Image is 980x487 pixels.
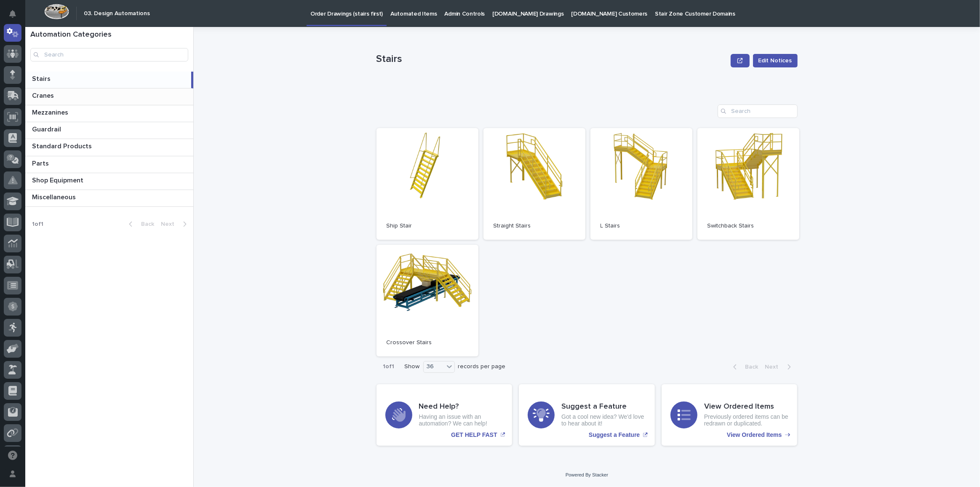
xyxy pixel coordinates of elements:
[49,132,111,147] a: 🔗Onboarding Call
[519,384,655,446] a: Suggest a Feature
[377,356,401,377] p: 1 of 1
[17,135,46,144] span: Help Docs
[561,413,646,428] p: Got a cool new idea? We'd love to hear about it!
[25,72,193,88] a: StairsStairs
[377,384,513,446] a: GET HELP FAST
[25,105,193,122] a: MezzaninesMezzanines
[44,4,69,19] img: Workspace Logo
[566,472,608,477] a: Powered By Stacker
[4,5,21,23] button: Notifications
[25,190,193,207] a: MiscellaneousMiscellaneous
[740,364,758,370] span: Back
[8,136,15,143] div: 📖
[753,54,798,67] button: Edit Notices
[704,413,789,428] p: Previously ordered items can be redrawn or duplicated.
[451,431,497,439] p: GET HELP FAST
[25,139,193,156] a: Standard ProductsStandard Products
[377,245,478,356] a: Crossover Stairs
[53,136,59,143] div: 🔗
[8,94,24,109] img: 1736555164131-43832dd5-751b-4058-ba23-39d91318e5a0
[136,221,154,227] span: Back
[762,363,798,371] button: Next
[8,33,153,47] p: Welcome 👋
[8,47,153,60] p: How can we help?
[561,402,646,412] h3: Suggest a Feature
[84,10,150,17] h2: 03. Design Automations
[4,447,21,464] button: Open support chat
[590,128,692,240] a: L Stairs
[32,90,56,100] p: Cranes
[30,48,188,62] input: Search
[601,222,682,230] p: L Stairs
[5,132,49,147] a: 📖Help Docs
[727,431,782,439] p: View Ordered Items
[483,128,585,240] a: Straight Stairs
[32,141,93,150] p: Standard Products
[25,88,193,105] a: CranesCranes
[32,158,51,168] p: Parts
[758,56,792,65] span: Edit Notices
[32,107,70,117] p: Mezzanines
[419,402,504,412] h3: Need Help?
[387,222,468,230] p: Ship Stair
[25,214,50,235] p: 1 of 1
[25,156,193,173] a: PartsParts
[8,8,25,25] img: Stacker
[32,73,52,83] p: Stairs
[122,220,158,228] button: Back
[718,104,798,118] input: Search
[32,192,77,201] p: Miscellaneous
[59,155,102,162] a: Powered byPylon
[25,173,193,190] a: Shop EquipmentShop Equipment
[708,222,789,230] p: Switchback Stairs
[419,413,504,428] p: Having an issue with an automation? We can help!
[662,384,798,446] a: View Ordered Items
[11,10,21,24] div: Notifications
[377,128,478,240] a: Ship Stair
[158,220,193,228] button: Next
[84,156,102,162] span: Pylon
[697,128,799,240] a: Switchback Stairs
[161,221,179,227] span: Next
[29,94,138,102] div: Start new chat
[424,362,444,371] div: 36
[458,363,506,370] p: records per page
[387,339,468,346] p: Crossover Stairs
[377,53,728,65] p: Stairs
[704,402,789,412] h3: View Ordered Items
[494,222,575,230] p: Straight Stairs
[29,102,107,109] div: We're available if you need us!
[32,124,63,134] p: Guardrail
[32,175,85,185] p: Shop Equipment
[405,363,420,370] p: Show
[143,96,153,106] button: Start new chat
[30,30,188,40] h1: Automation Categories
[726,363,762,371] button: Back
[589,431,640,439] p: Suggest a Feature
[25,122,193,139] a: GuardrailGuardrail
[765,364,784,370] span: Next
[61,135,107,144] span: Onboarding Call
